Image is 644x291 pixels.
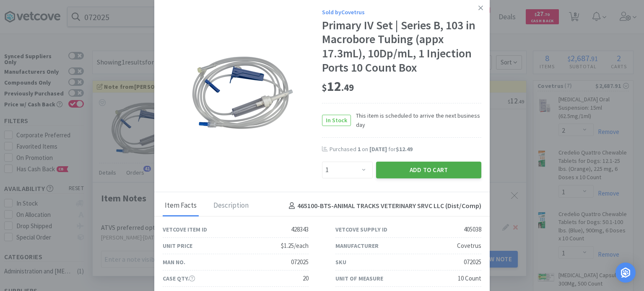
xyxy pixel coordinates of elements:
[163,274,195,283] div: Case Qty.
[286,201,481,211] h4: 465100-BTS - ANIMAL TRACKS VETERINARY SRVC LLC (Dist/Comp)
[291,257,309,267] div: 072025
[396,145,413,153] span: $12.49
[322,115,351,126] span: In Stock
[163,258,185,267] div: Man No.
[322,82,327,93] span: $
[351,111,481,130] span: This item is scheduled to arrive the next business day
[330,145,481,154] div: Purchased on for
[291,224,309,234] div: 428343
[303,273,309,283] div: 20
[335,274,383,283] div: Unit of Measure
[457,241,481,251] div: Covetrus
[341,82,354,93] span: . 49
[211,196,251,216] div: Description
[163,196,199,216] div: Item Facts
[615,263,636,283] div: Open Intercom Messenger
[322,78,354,95] span: 12
[376,162,481,178] button: Add to Cart
[335,241,379,250] div: Manufacturer
[322,18,481,75] div: Primary IV Set | Series B, 103 in Macrobore Tubing (appx 17.3mL), 10Dp/mL, 1 Injection Ports 10 C...
[335,258,346,267] div: SKU
[458,273,481,283] div: 10 Count
[163,241,192,250] div: Unit Price
[281,241,309,251] div: $1.25/each
[464,257,481,267] div: 072025
[335,225,387,234] div: Vetcove Supply ID
[163,225,207,234] div: Vetcove Item ID
[190,55,295,131] img: 20a54f77e9ba4c2e8b44d62a4143d2a9_405038.png
[464,224,481,234] div: 405038
[322,8,481,17] div: Sold by Covetrus
[369,145,387,153] span: [DATE]
[358,145,361,153] span: 1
